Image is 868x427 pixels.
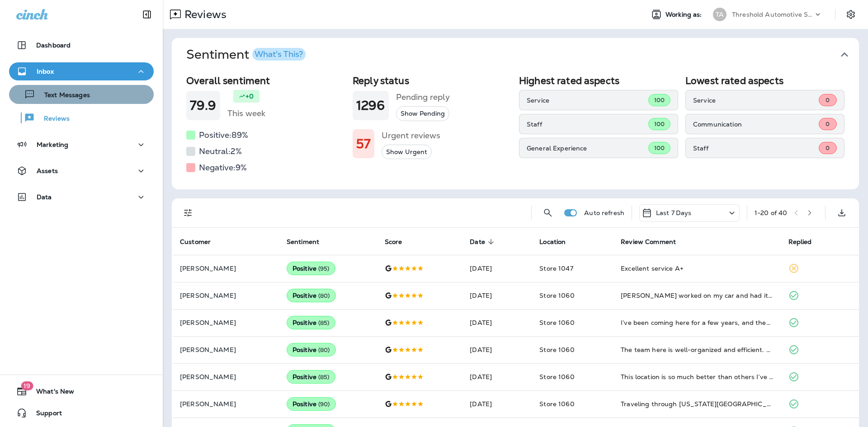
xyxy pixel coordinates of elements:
span: Review Comment [621,238,676,246]
span: What's New [27,388,74,399]
p: [PERSON_NAME] [180,346,272,353]
span: 0 [826,120,830,128]
h1: 79.9 [190,98,217,113]
span: Replied [788,238,812,246]
td: [DATE] [462,363,532,390]
p: [PERSON_NAME] [180,400,272,408]
p: General Experience [527,145,648,152]
h5: Positive: 89 % [199,128,248,142]
button: Reviews [9,108,154,127]
span: ( 85 ) [318,373,330,381]
button: Filters [179,204,197,222]
div: Positive [287,343,336,357]
h2: Reply status [353,75,512,86]
div: Positive [287,397,336,411]
h5: Pending reply [396,90,450,104]
div: Positive [287,370,335,384]
div: SentimentWhat's This? [172,71,859,189]
div: Traveling through Idaho Falls and stopped here for an oil change. They had me out in less than 15... [621,399,774,408]
span: 0 [826,96,830,104]
span: Replied [788,238,824,246]
p: Inbox [37,68,54,75]
p: [PERSON_NAME] [180,292,272,299]
p: Staff [527,121,648,128]
p: Reviews [35,115,70,123]
span: Store 1047 [539,264,573,272]
span: 100 [654,144,665,152]
button: Settings [843,6,859,23]
p: Text Messages [35,91,90,100]
td: [DATE] [462,255,532,282]
span: Sentiment [287,238,319,246]
button: Text Messages [9,85,154,104]
p: Reviews [181,8,226,21]
div: I’ve been coming here for a few years, and they’ve never let me down. The crew is always quick, h... [621,318,774,327]
button: Search Reviews [539,204,557,222]
h2: Highest rated aspects [519,75,678,86]
span: 100 [654,120,665,128]
button: Dashboard [9,36,154,54]
button: SentimentWhat's This? [179,38,866,71]
span: Customer [180,238,211,246]
button: Assets [9,162,154,180]
span: Date [470,238,497,246]
p: Service [693,97,819,104]
div: Positive [287,289,336,302]
p: [PERSON_NAME] [180,373,272,380]
h2: Overall sentiment [186,75,345,86]
span: Support [27,409,62,420]
p: Threshold Automotive Service dba Grease Monkey [732,11,813,18]
div: Positive [287,316,335,329]
span: Score [385,238,402,246]
td: [DATE] [462,309,532,336]
button: 19What's New [9,382,154,400]
span: Store 1060 [539,346,574,354]
div: 1 - 20 of 40 [755,209,787,216]
span: Store 1060 [539,373,574,381]
span: Location [539,238,566,246]
td: [DATE] [462,336,532,363]
span: Location [539,238,577,246]
td: [DATE] [462,282,532,309]
span: Customer [180,238,222,246]
div: What's This? [255,50,303,58]
div: The team here is well-organized and efficient. Definitely faster than other places I’ve been. [621,345,774,354]
div: This location is so much better than others I’ve tried. The staff actually respects your time and... [621,372,774,381]
h5: Neutral: 2 % [199,144,242,159]
span: ( 80 ) [318,346,330,354]
h5: Urgent reviews [382,128,440,143]
h2: Lowest rated aspects [685,75,844,86]
h5: Negative: 9 % [199,160,247,175]
h1: 1296 [356,98,385,113]
p: Service [527,97,648,104]
p: [PERSON_NAME] [180,319,272,326]
div: Positive [287,262,335,275]
p: +0 [245,92,254,101]
button: Data [9,188,154,206]
button: What's This? [252,48,306,61]
div: Joseph worked on my car and had it finished before I could check all my messages. Very professional. [621,291,774,300]
p: Assets [37,167,58,174]
p: Data [37,193,52,201]
button: Export as CSV [833,204,851,222]
span: Store 1060 [539,291,574,300]
span: Sentiment [287,238,331,246]
p: Auto refresh [584,209,624,216]
p: Staff [693,145,819,152]
p: Marketing [37,141,68,148]
button: Support [9,404,154,422]
span: ( 85 ) [318,319,330,327]
div: TA [713,8,726,21]
h1: Sentiment [186,47,306,62]
div: Excellent service A+ [621,264,774,273]
span: Store 1060 [539,400,574,408]
p: Dashboard [36,42,71,49]
button: Show Urgent [382,145,432,160]
td: [DATE] [462,390,532,418]
span: Working as: [665,11,704,19]
button: Collapse Sidebar [134,5,160,23]
button: Show Pending [396,106,449,121]
span: 100 [654,96,665,104]
span: ( 80 ) [318,292,330,300]
p: Last 7 Days [656,209,692,216]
